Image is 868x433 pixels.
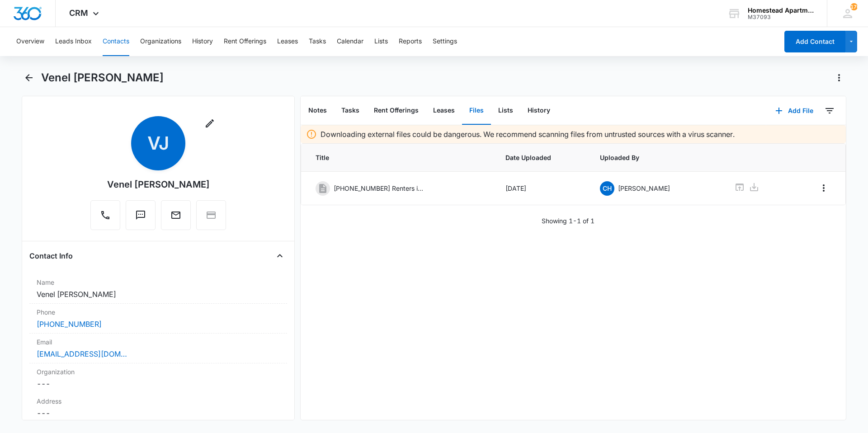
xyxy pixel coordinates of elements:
button: Rent Offerings [367,97,426,125]
span: Title [316,153,484,162]
button: Back [22,71,36,85]
button: Settings [433,27,457,56]
dd: Venel [PERSON_NAME] [37,289,280,300]
h1: Venel [PERSON_NAME] [41,71,164,85]
button: Email [161,200,191,230]
a: Email [161,214,191,222]
button: Rent Offerings [224,27,266,56]
div: NameVenel [PERSON_NAME] [29,274,287,304]
button: Add Contact [784,31,845,52]
div: account name [748,7,814,14]
button: Notes [301,97,334,125]
div: Phone[PHONE_NUMBER] [29,304,287,334]
dd: --- [37,378,280,389]
a: Text [126,214,156,222]
button: Lists [491,97,520,125]
button: Overflow Menu [816,181,831,195]
a: [EMAIL_ADDRESS][DOMAIN_NAME] [37,348,127,359]
p: [PHONE_NUMBER] Renters insurance.pdf [334,184,424,193]
div: notifications count [850,3,858,10]
div: Address--- [29,393,287,423]
span: Uploaded By [600,153,712,162]
button: Leads Inbox [55,27,92,56]
td: [DATE] [495,172,590,205]
p: [PERSON_NAME] [618,184,670,193]
p: Showing 1-1 of 1 [542,216,594,226]
a: [PHONE_NUMBER] [37,319,102,329]
span: CRM [69,8,88,18]
button: Files [462,97,491,125]
button: Tasks [309,27,326,56]
h4: Contact Info [29,250,73,261]
button: Tasks [334,97,367,125]
p: Downloading external files could be dangerous. We recommend scanning files from untrusted sources... [321,129,735,140]
label: Organization [37,367,280,377]
span: Date Uploaded [505,153,579,162]
label: Address [37,396,280,406]
a: Call [90,214,120,222]
button: History [192,27,213,56]
button: Overview [16,27,44,56]
button: Organizations [140,27,181,56]
button: Calendar [337,27,363,56]
button: Leases [277,27,298,56]
button: Add File [766,100,822,122]
button: Text [126,200,156,230]
span: 170 [850,3,858,10]
button: Call [90,200,120,230]
button: Actions [832,71,846,85]
span: CH [600,181,614,196]
button: Lists [374,27,388,56]
button: Reports [399,27,422,56]
button: Leases [426,97,462,125]
div: account id [748,14,814,20]
button: Contacts [103,27,129,56]
span: VJ [131,116,185,170]
div: Venel [PERSON_NAME] [107,178,210,191]
div: Organization--- [29,363,287,393]
dd: --- [37,408,280,419]
label: Email [37,337,280,347]
div: Email[EMAIL_ADDRESS][DOMAIN_NAME] [29,334,287,363]
button: Close [273,249,287,263]
label: Name [37,278,280,287]
label: Phone [37,307,280,317]
button: Filters [822,104,837,118]
button: History [520,97,557,125]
